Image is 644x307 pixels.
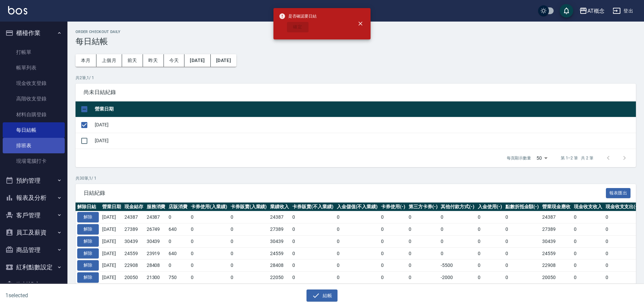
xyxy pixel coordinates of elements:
td: 0 [572,272,604,284]
th: 現金結存 [123,203,145,211]
button: 紅利點數設定 [3,258,65,276]
a: 打帳單 [3,44,65,60]
td: 28408 [268,259,291,272]
button: 解除 [77,212,99,222]
th: 營業日期 [100,203,123,211]
td: 0 [572,235,604,247]
td: 0 [189,247,229,259]
td: 28408 [145,259,167,272]
p: 第 1–2 筆 共 2 筆 [561,155,593,161]
p: 每頁顯示數量 [507,155,531,161]
td: 0 [291,247,335,259]
td: 640 [167,223,189,236]
td: 0 [335,272,380,284]
td: 0 [476,235,504,247]
td: 22908 [540,259,572,272]
td: 27389 [123,223,145,236]
td: 24559 [540,247,572,259]
td: 0 [167,211,189,223]
td: 0 [335,247,380,259]
th: 卡券販賣(不入業績) [291,203,335,211]
td: 20050 [540,272,572,284]
td: 0 [572,223,604,236]
button: AT概念 [577,4,607,18]
button: 報表匯出 [606,188,631,198]
td: 0 [167,235,189,247]
td: 24387 [268,211,291,223]
td: [DATE] [100,211,123,223]
td: 20050 [123,272,145,284]
td: 0 [291,223,335,236]
td: 24387 [145,211,167,223]
a: 排班表 [3,138,65,153]
td: 0 [167,259,189,272]
button: 解除 [77,260,99,271]
td: 0 [476,247,504,259]
button: 客戶管理 [3,207,65,224]
td: 0 [229,223,269,236]
button: 報表及分析 [3,189,65,207]
td: 26749 [145,223,167,236]
td: 0 [407,272,439,284]
td: [DATE] [100,259,123,272]
button: 預約管理 [3,172,65,189]
td: 0 [229,259,269,272]
p: 共 2 筆, 1 / 1 [76,75,636,81]
td: 30439 [123,235,145,247]
td: 0 [335,211,380,223]
td: 21300 [145,272,167,284]
button: 員工及薪資 [3,224,65,241]
a: 高階收支登錄 [3,91,65,106]
a: 帳單列表 [3,60,65,75]
td: 0 [439,235,476,247]
td: 0 [379,223,407,236]
td: 0 [229,247,269,259]
td: -5500 [439,259,476,272]
a: 報表匯出 [606,189,631,196]
button: 結帳 [306,289,338,302]
span: 日結紀錄 [84,190,606,196]
td: [DATE] [100,272,123,284]
button: 解除 [77,248,99,259]
td: 22908 [123,259,145,272]
th: 其他付款方式(-) [439,203,476,211]
td: 0 [189,259,229,272]
button: 櫃檯作業 [3,24,65,42]
td: [DATE] [93,133,636,149]
button: 解除 [77,236,99,247]
td: 640 [167,247,189,259]
td: [DATE] [100,223,123,236]
td: 22050 [268,272,291,284]
td: 0 [504,235,541,247]
th: 現金收支收入 [572,203,604,211]
td: 27389 [268,223,291,236]
td: 0 [379,211,407,223]
td: 0 [189,272,229,284]
td: 0 [504,211,541,223]
td: 0 [229,235,269,247]
td: 0 [407,247,439,259]
img: Logo [8,6,27,14]
th: 營業現金應收 [540,203,572,211]
td: 0 [604,211,641,223]
th: 服務消費 [145,203,167,211]
td: 0 [407,259,439,272]
td: 0 [291,235,335,247]
td: 0 [291,272,335,284]
th: 卡券販賣(入業績) [229,203,269,211]
td: [DATE] [93,117,636,133]
td: 0 [476,223,504,236]
h2: Order checkout daily [76,30,636,34]
th: 業績收入 [268,203,291,211]
a: 材料自購登錄 [3,107,65,122]
h6: 1 selected [5,291,160,300]
th: 第三方卡券(-) [407,203,439,211]
td: 0 [335,235,380,247]
td: 30439 [268,235,291,247]
td: 0 [229,211,269,223]
td: 0 [379,259,407,272]
td: 0 [604,247,641,259]
h3: 每日結帳 [76,37,636,46]
td: 0 [604,223,641,236]
td: 0 [572,259,604,272]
